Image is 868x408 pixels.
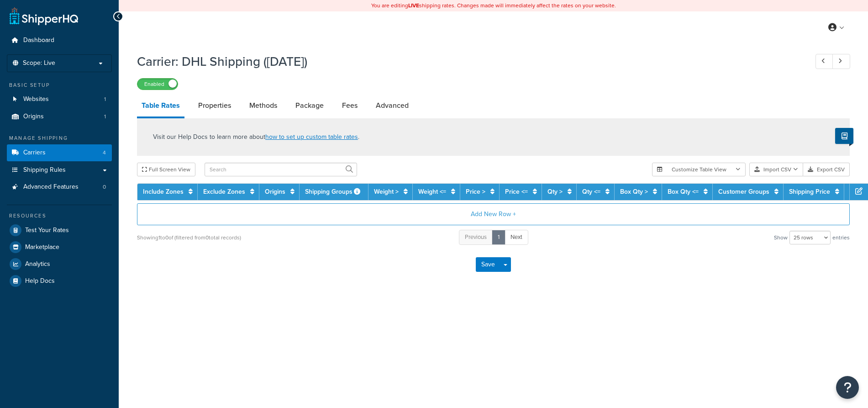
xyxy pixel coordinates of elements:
[265,132,358,142] a: how to set up custom table rates
[832,231,850,244] span: entries
[25,227,69,234] span: Test Your Rates
[7,222,112,238] a: Test Your Rates
[832,54,850,69] a: Next Record
[749,163,803,176] button: Import CSV
[774,231,788,244] span: Show
[23,37,54,44] span: Dashboard
[104,95,106,103] span: 1
[582,187,600,196] a: Qty <=
[7,81,112,89] div: Basic Setup
[143,187,184,196] a: Include Zones
[23,95,49,103] span: Websites
[137,79,178,90] label: Enabled
[265,187,285,196] a: Origins
[815,54,833,69] a: Previous Record
[652,163,746,176] button: Customize Table View
[194,95,236,117] a: Properties
[492,230,505,245] a: 1
[7,144,112,161] a: Carriers4
[137,163,195,176] button: Full Screen View
[7,212,112,220] div: Resources
[23,149,46,157] span: Carriers
[476,257,500,272] button: Save
[23,113,44,121] span: Origins
[291,95,328,117] a: Package
[374,187,399,196] a: Weight >
[620,187,648,196] a: Box Qty >
[203,187,245,196] a: Exclude Zones
[300,184,368,200] th: Shipping Groups
[7,144,112,161] li: Carriers
[104,113,106,121] span: 1
[7,273,112,289] a: Help Docs
[459,230,493,245] a: Previous
[137,203,850,225] button: Add New Row +
[205,163,357,176] input: Search
[7,91,112,108] li: Websites
[466,187,485,196] a: Price >
[505,187,528,196] a: Price <=
[23,183,79,191] span: Advanced Features
[465,233,487,241] span: Previous
[789,187,830,196] a: Shipping Price
[337,95,362,117] a: Fees
[7,179,112,196] a: Advanced Features0
[718,187,769,196] a: Customer Groups
[418,187,446,196] a: Weight <=
[668,187,699,196] a: Box Qty <=
[836,376,859,399] button: Open Resource Center
[510,233,522,241] span: Next
[7,108,112,125] a: Origins1
[153,132,359,142] p: Visit our Help Docs to learn more about .
[7,256,112,272] a: Analytics
[137,53,799,70] h1: Carrier: DHL Shipping ([DATE])
[137,95,184,118] a: Table Rates
[23,166,66,174] span: Shipping Rules
[547,187,563,196] a: Qty >
[25,260,50,268] span: Analytics
[7,108,112,125] li: Origins
[505,230,528,245] a: Next
[7,162,112,179] a: Shipping Rules
[7,32,112,49] a: Dashboard
[7,239,112,255] a: Marketplace
[103,149,106,157] span: 4
[25,244,59,251] span: Marketplace
[371,95,413,117] a: Advanced
[25,277,55,285] span: Help Docs
[408,1,419,10] b: LIVE
[23,59,55,67] span: Scope: Live
[137,231,241,244] div: Showing 1 to 0 of (filtered from 0 total records)
[7,179,112,196] li: Advanced Features
[803,163,850,176] button: Export CSV
[245,95,282,117] a: Methods
[103,183,106,191] span: 0
[7,134,112,142] div: Manage Shipping
[7,91,112,108] a: Websites1
[835,128,853,144] button: Show Help Docs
